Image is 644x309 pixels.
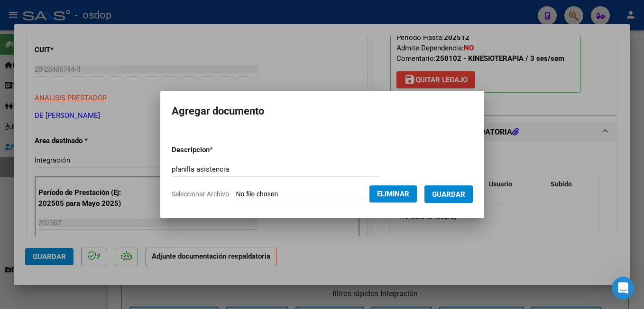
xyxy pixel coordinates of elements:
iframe: Intercom live chat [612,277,635,299]
button: Eliminar [369,185,417,203]
button: Guardar [424,185,473,203]
span: Seleccionar Archivo [172,190,229,198]
span: Eliminar [377,190,409,198]
span: Guardar [432,190,465,199]
p: Descripcion [172,145,262,155]
h2: Agregar documento [172,102,473,120]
